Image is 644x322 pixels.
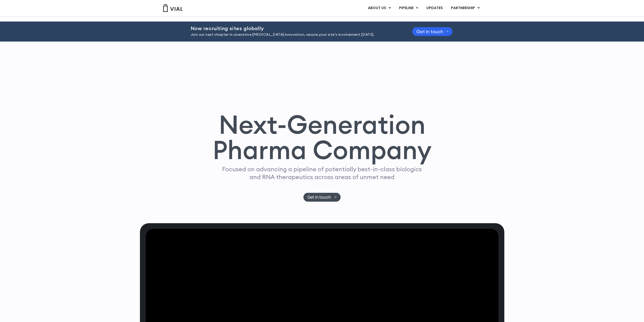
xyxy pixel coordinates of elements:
[447,4,484,12] a: PARTNERSHIPMenu Toggle
[191,26,400,31] h2: Now recruiting sites globally
[213,112,432,163] h1: Next-Generation Pharma Company
[191,32,400,37] p: Join our next chapter in ulcerative [MEDICAL_DATA] innovation, secure your site’s involvement [DA...
[395,4,422,12] a: PIPELINEMenu Toggle
[163,4,183,12] img: Vial Logo
[422,4,447,12] a: UPDATES
[303,193,341,202] a: Get in touch
[220,165,424,181] p: Focused on advancing a pipeline of potentially best-in-class biologics and RNA therapeutics acros...
[412,27,453,36] a: Get in touch
[307,195,331,199] span: Get in touch
[416,30,443,33] span: Get in touch
[364,4,395,12] a: ABOUT USMenu Toggle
